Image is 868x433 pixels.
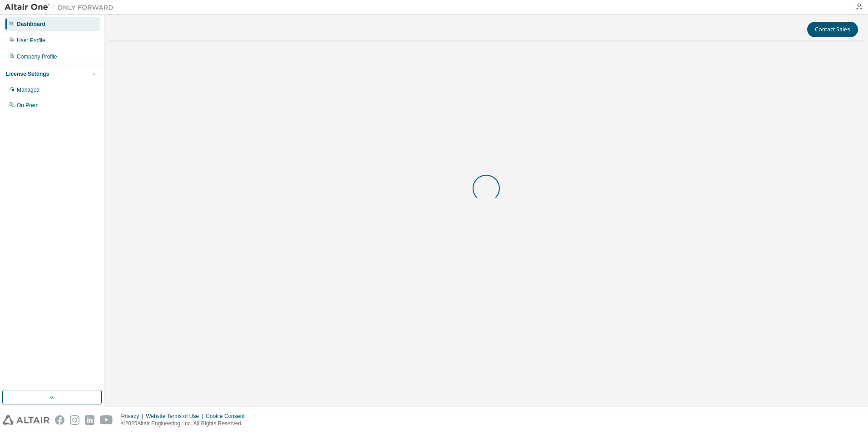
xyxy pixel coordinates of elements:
img: altair_logo.svg [3,415,49,425]
img: instagram.svg [70,415,79,425]
div: Dashboard [17,20,45,28]
img: linkedin.svg [85,415,94,425]
img: Altair One [5,3,118,12]
div: Cookie Consent [206,413,250,420]
div: Managed [17,86,39,93]
p: © 2025 Altair Engineering, Inc. All Rights Reserved. [121,420,250,428]
div: User Profile [17,37,45,44]
button: Contact Sales [807,22,858,37]
div: Company Profile [17,53,57,60]
div: Website Terms of Use [146,413,206,420]
div: On Prem [17,102,39,109]
img: youtube.svg [100,415,113,425]
img: facebook.svg [55,415,64,425]
div: License Settings [6,70,49,78]
div: Privacy [121,413,146,420]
